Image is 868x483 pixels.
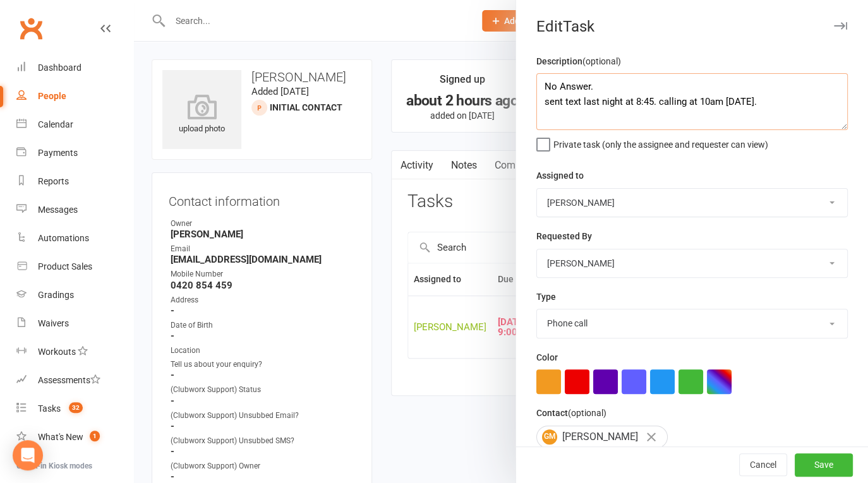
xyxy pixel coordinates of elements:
[16,224,133,253] a: Automations
[38,119,73,129] div: Calendar
[536,229,592,243] label: Requested By
[536,54,621,68] label: Description
[16,338,133,366] a: Workouts
[38,403,61,414] div: Tasks
[795,454,853,477] button: Save
[16,110,133,139] a: Calendar
[582,56,621,66] small: (optional)
[38,63,81,73] div: Dashboard
[38,290,74,300] div: Gradings
[536,73,848,130] textarea: No Answer. sent text last night at 8:45. calling at 10am [DATE].
[553,135,768,150] span: Private task (only the assignee and requester can view)
[38,432,83,442] div: What's New
[16,309,133,338] a: Waivers
[16,253,133,281] a: Product Sales
[38,261,92,271] div: Product Sales
[542,429,557,444] span: GM
[739,454,787,477] button: Cancel
[16,366,133,395] a: Assessments
[536,290,556,304] label: Type
[16,139,133,167] a: Payments
[536,350,558,364] label: Color
[38,91,66,101] div: People
[38,318,69,328] div: Waivers
[38,176,69,186] div: Reports
[15,13,47,44] a: Clubworx
[536,406,606,420] label: Contact
[536,169,584,182] label: Assigned to
[16,167,133,196] a: Reports
[16,196,133,224] a: Messages
[16,395,133,423] a: Tasks 32
[38,205,78,215] div: Messages
[38,148,78,158] div: Payments
[516,18,868,35] div: Edit Task
[38,233,89,243] div: Automations
[16,281,133,309] a: Gradings
[13,440,43,470] div: Open Intercom Messenger
[38,375,100,385] div: Assessments
[16,54,133,82] a: Dashboard
[16,423,133,451] a: What's New1
[16,82,133,110] a: People
[90,431,100,441] span: 1
[38,347,76,357] div: Workouts
[568,408,606,418] small: (optional)
[536,426,668,448] div: [PERSON_NAME]
[69,402,83,413] span: 32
